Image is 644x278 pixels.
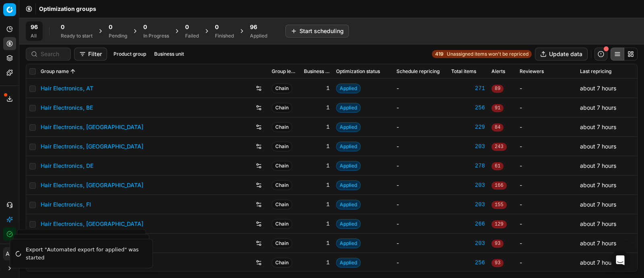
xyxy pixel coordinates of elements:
[432,50,532,58] a: 419Unassigned items won't be repriced
[516,253,577,272] td: -
[393,117,448,137] td: -
[31,23,38,31] span: 96
[185,33,199,39] div: Failed
[336,84,361,93] span: Applied
[451,123,485,131] a: 229
[272,161,292,171] span: Chain
[41,142,143,150] a: Hair Electronics, [GEOGRAPHIC_DATA]
[393,253,448,272] td: -
[451,201,485,209] a: 203
[516,214,577,234] td: -
[41,123,143,131] a: Hair Electronics, [GEOGRAPHIC_DATA]
[491,162,504,170] span: 61
[516,137,577,156] td: -
[304,68,330,75] span: Business unit
[336,200,361,209] span: Applied
[451,162,485,170] a: 278
[336,122,361,132] span: Applied
[580,123,616,130] span: about 7 hours
[285,25,349,38] button: Start scheduling
[109,23,112,31] span: 0
[516,98,577,117] td: -
[393,195,448,214] td: -
[41,84,93,92] a: Hair Electronics, AT
[580,220,616,227] span: about 7 hours
[41,50,66,58] input: Search
[516,176,577,195] td: -
[393,176,448,195] td: -
[336,142,361,151] span: Applied
[393,137,448,156] td: -
[516,156,577,176] td: -
[580,104,616,111] span: about 7 hours
[143,33,169,39] div: In Progress
[3,247,16,260] button: AC
[520,68,544,75] span: Reviewers
[61,33,93,39] div: Ready to start
[516,117,577,137] td: -
[451,259,485,267] div: 256
[185,23,189,31] span: 0
[336,238,361,248] span: Applied
[109,33,127,39] div: Pending
[304,239,330,247] div: 1
[336,219,361,229] span: Applied
[336,68,380,75] span: Optimization status
[451,142,485,150] a: 203
[69,67,77,75] button: Sorted by Group name ascending
[516,195,577,214] td: -
[447,51,528,57] span: Unassigned items won't be repriced
[41,162,93,170] a: Hair Electronics, DE
[451,239,485,247] a: 203
[272,68,297,75] span: Group level
[516,79,577,98] td: -
[336,161,361,171] span: Applied
[580,259,616,266] span: about 7 hours
[39,5,96,13] nav: breadcrumb
[451,84,485,92] a: 271
[272,103,292,113] span: Chain
[304,123,330,131] div: 1
[272,84,292,93] span: Chain
[31,33,38,39] div: All
[250,33,267,39] div: Applied
[451,220,485,228] a: 266
[74,48,107,61] button: Filter
[580,85,616,92] span: about 7 hours
[516,234,577,253] td: -
[304,162,330,170] div: 1
[272,122,292,132] span: Chain
[580,143,616,150] span: about 7 hours
[304,142,330,150] div: 1
[580,201,616,208] span: about 7 hours
[451,181,485,189] a: 203
[580,162,616,169] span: about 7 hours
[304,220,330,228] div: 1
[491,104,504,112] span: 91
[336,103,361,113] span: Applied
[61,23,64,31] span: 0
[41,181,143,189] a: Hair Electronics, [GEOGRAPHIC_DATA]
[580,68,611,75] span: Last repricing
[491,259,504,267] span: 93
[336,180,361,190] span: Applied
[491,143,507,151] span: 243
[435,51,444,57] strong: 419
[580,182,616,188] span: about 7 hours
[304,201,330,209] div: 1
[143,23,147,31] span: 0
[451,104,485,112] a: 256
[151,49,187,59] button: Business unit
[451,68,476,75] span: Total items
[272,180,292,190] span: Chain
[304,181,330,189] div: 1
[491,68,505,75] span: Alerts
